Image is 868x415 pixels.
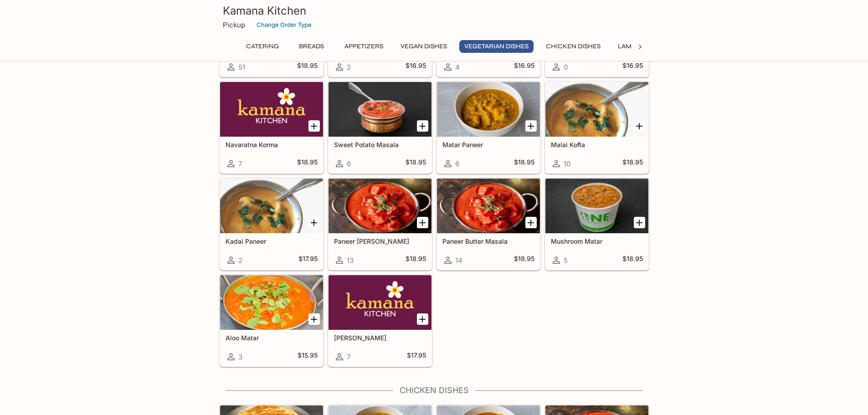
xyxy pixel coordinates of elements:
[417,120,428,132] button: Add Sweet Potato Masala
[308,217,320,228] button: Add Kadai Paneer
[437,82,540,137] div: Matar Paneer
[442,237,534,245] h5: Paneer Butter Masala
[622,158,643,169] h5: $18.95
[545,82,649,174] a: Malai Kofta10$18.95
[339,40,388,53] button: Appetizers
[220,82,323,137] div: Navaratna Korma
[564,256,568,265] span: 5
[525,217,537,228] button: Add Paneer Butter Masala
[455,159,459,168] span: 6
[328,275,432,367] a: [PERSON_NAME]7$17.95
[514,61,534,72] h5: $16.95
[252,18,316,32] button: Change Order Type
[297,158,318,169] h5: $18.95
[551,141,643,149] h5: Malai Kofta
[329,82,431,137] div: Sweet Potato Masala
[223,4,646,18] h3: Kamana Kitchen
[226,237,318,245] h5: Kadai Paneer
[406,61,426,72] h5: $16.95
[223,20,245,29] p: Pickup
[634,120,645,132] button: Add Malai Kofta
[406,255,426,266] h5: $18.95
[437,178,540,270] a: Paneer Butter Masala14$18.95
[238,63,245,72] span: 51
[514,255,534,266] h5: $18.95
[347,159,351,168] span: 6
[545,178,649,270] a: Mushroom Matar5$18.95
[545,179,648,233] div: Mushroom Matar
[220,179,323,233] div: Kadai Paneer
[220,275,324,367] a: Aloo Matar3$15.95
[551,237,643,245] h5: Mushroom Matar
[395,40,452,53] button: Vegan Dishes
[525,120,537,132] button: Add Matar Paneer
[220,178,324,270] a: Kadai Paneer2$17.95
[226,141,318,149] h5: Navaratna Korma
[564,159,570,168] span: 10
[298,351,318,362] h5: $15.95
[622,61,643,72] h5: $16.95
[514,158,534,169] h5: $18.95
[328,178,432,270] a: Paneer [PERSON_NAME]13$18.95
[442,141,534,149] h5: Matar Paneer
[437,179,540,233] div: Paneer Butter Masala
[455,256,462,265] span: 14
[407,351,426,362] h5: $17.95
[417,313,428,325] button: Add Daal Makhni
[219,385,649,395] h4: Chicken Dishes
[347,63,351,72] span: 2
[334,237,426,245] h5: Paneer [PERSON_NAME]
[308,313,320,325] button: Add Aloo Matar
[329,275,431,330] div: Daal Makhni
[291,40,332,53] button: Breads
[622,255,643,266] h5: $18.95
[241,40,284,53] button: Catering
[459,40,534,53] button: Vegetarian Dishes
[417,217,428,228] button: Add Paneer Tikka Masala
[238,256,242,265] span: 2
[308,120,320,132] button: Add Navaratna Korma
[613,40,665,53] button: Lamb Dishes
[226,334,318,342] h5: Aloo Matar
[329,179,431,233] div: Paneer Tikka Masala
[545,82,648,137] div: Malai Kofta
[297,61,318,72] h5: $18.95
[347,256,354,265] span: 13
[541,40,606,53] button: Chicken Dishes
[334,141,426,149] h5: Sweet Potato Masala
[406,158,426,169] h5: $18.95
[334,334,426,342] h5: [PERSON_NAME]
[298,255,318,266] h5: $17.95
[634,217,645,228] button: Add Mushroom Matar
[455,63,460,72] span: 4
[238,159,242,168] span: 7
[437,82,540,174] a: Matar Paneer6$18.95
[220,82,324,174] a: Navaratna Korma7$18.95
[347,353,350,361] span: 7
[238,353,242,361] span: 3
[328,82,432,174] a: Sweet Potato Masala6$18.95
[220,275,323,330] div: Aloo Matar
[564,63,568,72] span: 0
